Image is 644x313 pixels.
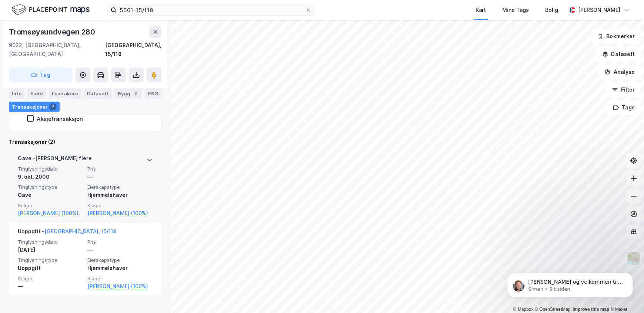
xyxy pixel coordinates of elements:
div: 9. okt. 2000 [18,172,83,181]
div: Bolig [545,6,558,14]
span: Kjøper [87,202,152,209]
a: [GEOGRAPHIC_DATA], 15/118 [44,228,116,234]
div: Kart [476,6,486,14]
span: Selger [18,276,83,282]
button: Analyse [598,65,641,79]
div: Uoppgitt - [18,227,116,239]
div: [GEOGRAPHIC_DATA], 15/118 [105,41,161,59]
div: — [87,172,152,181]
span: Selger [18,202,83,209]
span: Tinglysningstype [18,257,83,263]
div: Hjemmelshaver [87,191,152,200]
div: 9022, [GEOGRAPHIC_DATA], [GEOGRAPHIC_DATA] [9,41,105,59]
div: Mine Tags [502,6,529,14]
span: Tinglysningsdato [18,166,83,172]
span: Eierskapstype [87,257,152,263]
button: Tags [607,100,641,115]
button: Bokmerker [591,29,641,44]
img: logo.f888ab2527a4732fd821a326f86c7f29.svg [12,3,90,16]
span: Eierskapstype [87,184,152,190]
a: Mapbox [513,307,533,312]
a: Improve this map [573,307,609,312]
div: Leietakere [49,88,81,99]
div: Uoppgitt [18,264,83,273]
iframe: Intercom notifications melding [496,257,644,309]
span: Pris [87,239,152,245]
div: [DATE] [18,246,83,254]
button: Filter [606,82,641,97]
div: Info [9,88,24,99]
div: Aksjetransaksjon [37,115,83,122]
div: ESG [145,88,161,99]
a: OpenStreetMap [535,307,571,312]
img: Z [627,251,641,266]
span: Tinglysningsdato [18,239,83,245]
div: Transaksjoner [9,102,60,112]
span: Pris [87,166,152,172]
div: Eiere [27,88,46,99]
div: Gave [18,191,83,200]
div: Tromsøysundvegen 280 [9,26,97,38]
span: Kjøper [87,276,152,282]
div: — [87,246,152,254]
div: Datasett [84,88,112,99]
button: Datasett [596,47,641,62]
span: Tinglysningstype [18,184,83,190]
div: 2 [132,90,139,97]
a: [PERSON_NAME] (100%) [87,209,152,218]
button: Tag [9,67,73,82]
div: 2 [49,103,57,111]
input: Søk på adresse, matrikkel, gårdeiere, leietakere eller personer [117,4,305,16]
div: — [18,282,83,291]
div: Hjemmelshaver [87,264,152,273]
div: [PERSON_NAME] [578,6,620,14]
a: [PERSON_NAME] (100%) [18,209,83,218]
a: [PERSON_NAME] (100%) [87,282,152,291]
div: Bygg [115,88,142,99]
div: Transaksjoner (2) [9,138,161,146]
div: Gave - [PERSON_NAME] flere [18,154,92,166]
